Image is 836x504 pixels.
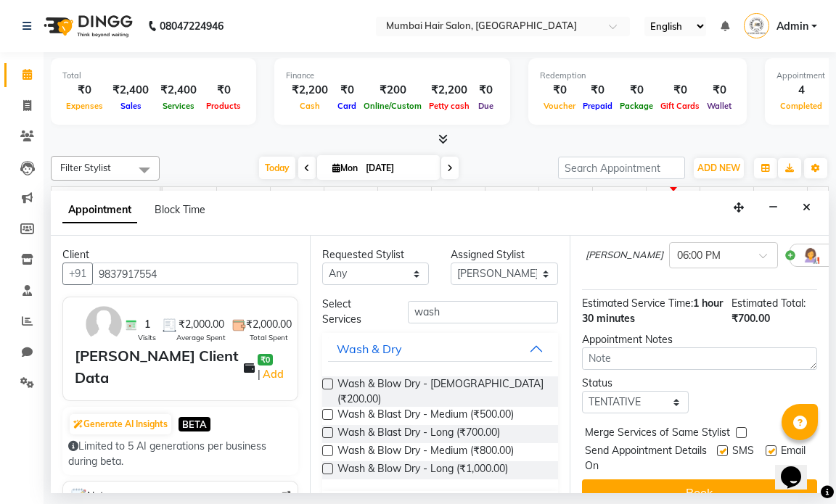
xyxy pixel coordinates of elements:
[694,158,744,178] button: ADD NEW
[138,332,156,343] span: Visits
[68,439,292,469] div: Limited to 5 AI generations per business during beta.
[802,247,819,264] img: Hairdresser.png
[337,425,500,443] span: Wash & Blast Dry - Long (₹700.00)
[258,365,286,383] span: |
[408,301,557,323] input: Search by service name
[703,82,735,99] div: ₹0
[775,446,821,489] iframe: chat widget
[250,332,288,343] span: Total Spent
[160,6,224,46] b: 08047224946
[731,312,770,325] span: ₹700.00
[62,70,245,82] div: Total
[616,101,657,111] span: Package
[776,82,826,99] div: 4
[337,461,508,479] span: Wash & Blow Dry - Long (₹1,000.00)
[286,70,499,82] div: Finance
[62,101,107,111] span: Expenses
[732,443,754,474] span: SMS
[75,345,244,389] div: [PERSON_NAME] Client Data
[155,203,205,216] span: Block Time
[92,263,298,285] input: Search by Name/Mobile/Email/Code
[70,414,171,434] button: Generate AI Insights
[585,443,711,474] span: Send Appointment Details On
[473,82,499,99] div: ₹0
[271,190,323,211] a: 11:00 AM
[540,82,579,99] div: ₹0
[37,6,136,46] img: logo
[425,82,473,99] div: ₹2,200
[703,101,735,111] span: Wallet
[62,247,298,263] div: Client
[329,162,361,173] span: Mon
[179,317,224,332] span: ₹2,000.00
[337,443,514,461] span: Wash & Blow Dry - Medium (₹800.00)
[540,70,735,82] div: Redemption
[451,247,557,263] div: Assigned Stylist
[432,190,478,211] a: 2:00 PM
[337,376,546,407] span: Wash & Blow Dry - [DEMOGRAPHIC_DATA] (₹200.00)
[475,101,497,111] span: Due
[796,197,817,219] button: Close
[586,248,663,263] span: [PERSON_NAME]
[324,190,376,211] a: 12:00 PM
[62,263,93,285] button: +91
[311,297,397,327] div: Select Services
[62,197,137,223] span: Appointment
[781,443,806,474] span: Email
[296,101,324,111] span: Cash
[585,425,730,443] span: Merge Services of Same Stylist
[697,162,740,173] span: ADD NEW
[258,354,273,365] span: ₹0
[62,82,107,99] div: ₹0
[202,101,245,111] span: Products
[60,162,111,173] span: Filter Stylist
[328,336,552,362] button: Wash & Dry
[485,190,531,211] a: 3:00 PM
[202,82,245,99] div: ₹0
[360,82,425,99] div: ₹200
[593,190,639,211] a: 5:00 PM
[754,190,800,211] a: 8:00 PM
[176,332,226,343] span: Average Spent
[657,101,703,111] span: Gift Cards
[322,247,429,263] div: Requested Stylist
[425,101,473,111] span: Petty cash
[579,101,616,111] span: Prepaid
[179,417,210,431] span: BETA
[83,303,125,345] img: avatar
[334,82,360,99] div: ₹0
[731,297,806,310] span: Estimated Total:
[647,190,692,211] a: 6:00 PM
[540,101,579,111] span: Voucher
[259,157,295,179] span: Today
[558,157,685,179] input: Search Appointment
[286,82,334,99] div: ₹2,200
[582,376,689,391] div: Status
[582,297,693,310] span: Estimated Service Time:
[360,101,425,111] span: Online/Custom
[776,19,808,34] span: Admin
[776,101,826,111] span: Completed
[334,101,360,111] span: Card
[163,190,209,211] a: 9:00 AM
[155,82,202,99] div: ₹2,400
[616,82,657,99] div: ₹0
[261,365,286,383] a: Add
[378,190,424,211] a: 1:00 PM
[337,407,514,425] span: Wash & Blast Dry - Medium (₹500.00)
[117,101,145,111] span: Sales
[582,297,723,325] span: 1 hour 30 minutes
[159,101,198,111] span: Services
[217,190,269,211] a: 10:00 AM
[744,13,769,38] img: Admin
[539,190,585,211] a: 4:00 PM
[579,82,616,99] div: ₹0
[582,332,817,347] div: Appointment Notes
[657,82,703,99] div: ₹0
[246,317,292,332] span: ₹2,000.00
[337,340,402,358] div: Wash & Dry
[700,190,746,211] a: 7:00 PM
[361,157,434,179] input: 2025-09-01
[144,317,150,332] span: 1
[107,82,155,99] div: ₹2,400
